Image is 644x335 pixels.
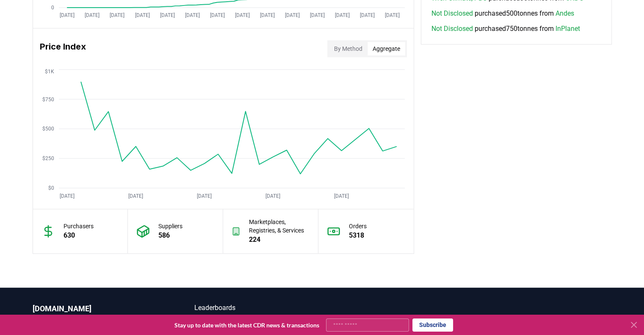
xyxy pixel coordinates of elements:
[51,5,54,11] tspan: 0
[334,12,349,18] tspan: [DATE]
[310,12,324,18] tspan: [DATE]
[64,222,94,230] p: Purchasers
[40,40,86,57] h3: Price Index
[334,193,349,199] tspan: [DATE]
[110,12,124,18] tspan: [DATE]
[135,12,149,18] tspan: [DATE]
[349,222,367,230] p: Orders
[44,68,54,74] tspan: $1K
[48,185,54,191] tspan: $0
[85,12,100,18] tspan: [DATE]
[249,235,310,245] p: 224
[60,193,75,199] tspan: [DATE]
[158,222,182,230] p: Suppliers
[42,96,54,102] tspan: $750
[329,42,368,55] button: By Method
[64,230,94,241] p: 630
[60,12,75,18] tspan: [DATE]
[160,12,174,18] tspan: [DATE]
[556,8,574,19] a: Andes
[158,230,182,241] p: 586
[385,12,400,18] tspan: [DATE]
[185,12,199,18] tspan: [DATE]
[431,8,574,19] span: purchased 500 tonnes from
[349,230,367,241] p: 5318
[197,193,212,199] tspan: [DATE]
[431,8,473,19] a: Not Disclosed
[33,303,160,315] p: [DOMAIN_NAME]
[42,126,54,132] tspan: $500
[368,42,405,55] button: Aggregate
[249,218,310,235] p: Marketplaces, Registries, & Services
[128,193,143,199] tspan: [DATE]
[42,155,54,161] tspan: $250
[265,193,280,199] tspan: [DATE]
[556,24,580,34] a: InPlanet
[285,12,299,18] tspan: [DATE]
[210,12,224,18] tspan: [DATE]
[194,303,322,313] a: Leaderboards
[235,12,249,18] tspan: [DATE]
[431,24,473,34] a: Not Disclosed
[359,12,374,18] tspan: [DATE]
[431,24,580,34] span: purchased 750 tonnes from
[260,12,274,18] tspan: [DATE]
